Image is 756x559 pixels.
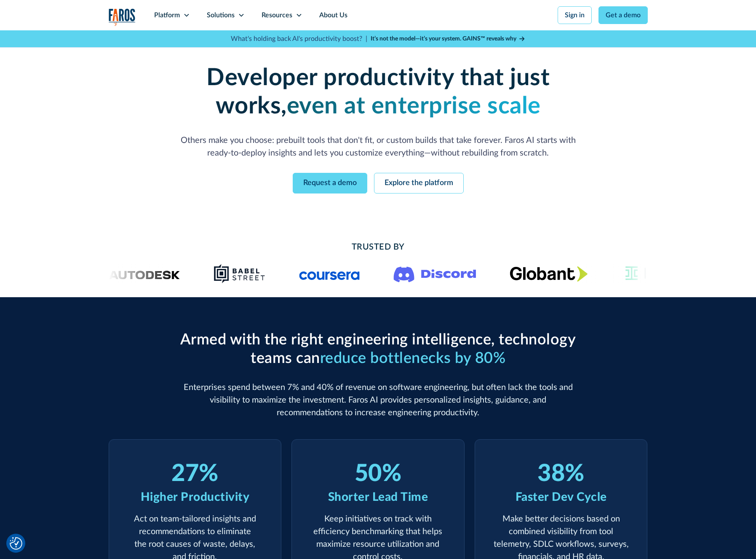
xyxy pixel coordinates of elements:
[371,35,526,43] a: It’s not the model—it’s your system. GAINS™ reveals why
[176,241,580,253] h2: Trusted By
[287,94,541,118] strong: even at enterprise scale
[199,460,219,488] div: %
[598,6,648,24] a: Get a demo
[355,460,382,488] div: 50
[510,266,588,282] img: Globant's logo
[10,537,22,550] img: Revisit consent button
[320,351,506,366] span: reduce bottlenecks by 80%
[10,537,22,550] button: Cookie Settings
[537,460,565,488] div: 38
[262,10,292,20] div: Resources
[141,488,250,506] div: Higher Productivity
[206,66,550,118] strong: Developer productivity that just works,
[92,268,180,279] img: Logo of the design software company Autodesk.
[176,381,580,419] p: Enterprises spend between 7% and 40% of revenue on software engineering, but often lack the tools...
[293,173,367,193] a: Request a demo
[176,331,580,367] h2: Armed with the right engineering intelligence, technology teams can
[516,488,607,506] div: Faster Dev Cycle
[231,34,367,44] p: What's holding back AI's productivity boost? |
[565,460,585,488] div: %
[154,10,180,20] div: Platform
[382,460,402,488] div: %
[393,265,476,282] img: Logo of the communication platform Discord.
[328,488,428,506] div: Shorter Lead Time
[109,8,136,26] a: home
[207,10,235,20] div: Solutions
[299,267,360,280] img: Logo of the online learning platform Coursera.
[109,8,136,26] img: Logo of the analytics and reporting company Faros.
[558,6,592,24] a: Sign in
[171,460,199,488] div: 27
[176,134,580,159] p: Others make you choose: prebuilt tools that don't fit, or custom builds that take forever. Faros ...
[214,263,265,284] img: Babel Street logo png
[371,36,516,42] strong: It’s not the model—it’s your system. GAINS™ reveals why
[374,173,464,193] a: Explore the platform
